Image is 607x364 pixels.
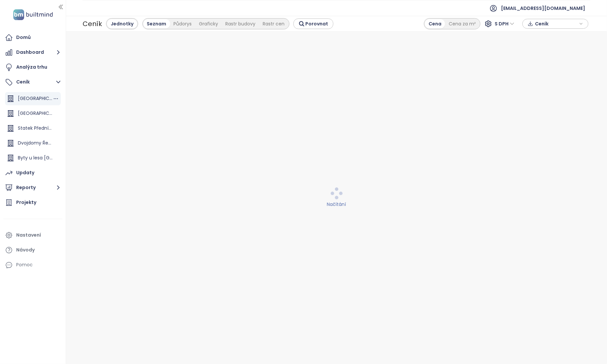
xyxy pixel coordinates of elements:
div: [GEOGRAPHIC_DATA] [5,92,61,105]
div: Rastr budovy [222,19,259,28]
a: Domů [3,31,62,44]
div: Ceník [83,18,102,30]
div: Rastr cen [259,19,288,28]
span: Statek Přední Kopanina [18,125,71,131]
span: Byty u lesa [GEOGRAPHIC_DATA] [18,154,93,161]
div: Updaty [16,169,34,177]
div: Cena za m² [445,19,479,28]
div: Jednotky [107,19,137,28]
span: Porovnat [305,20,328,27]
button: Reporty [3,181,62,194]
span: [GEOGRAPHIC_DATA] [18,110,66,116]
div: Dvojdomy Řeporyje [5,137,61,150]
button: Ceník [3,76,62,89]
div: Pomoc [16,261,33,269]
div: button [526,19,585,29]
div: Byty u lesa [GEOGRAPHIC_DATA] [5,151,61,165]
button: Dashboard [3,46,62,59]
span: [EMAIL_ADDRESS][DOMAIN_NAME] [501,0,585,16]
span: Ceník [535,19,578,29]
div: Domů [16,33,31,42]
span: [GEOGRAPHIC_DATA] [18,95,66,102]
div: Seznam [143,19,170,28]
div: Cena [425,19,445,28]
div: [GEOGRAPHIC_DATA] [5,107,61,120]
div: Statek Přední Kopanina [5,122,61,135]
a: Nastavení [3,229,62,242]
div: Pomoc [3,258,62,272]
div: Nastavení [16,231,41,239]
div: Analýza trhu [16,63,47,71]
span: Dvojdomy Řeporyje [18,140,62,146]
span: S DPH [495,19,514,29]
div: Graficky [196,19,222,28]
div: Půdorys [170,19,196,28]
div: Projekty [16,198,36,207]
div: Návody [16,246,35,254]
a: Projekty [3,196,62,209]
div: Načítání [70,201,603,208]
button: Porovnat [293,18,333,29]
a: Updaty [3,166,62,180]
a: Návody [3,244,62,257]
img: logo [11,8,55,21]
a: Analýza trhu [3,61,62,74]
